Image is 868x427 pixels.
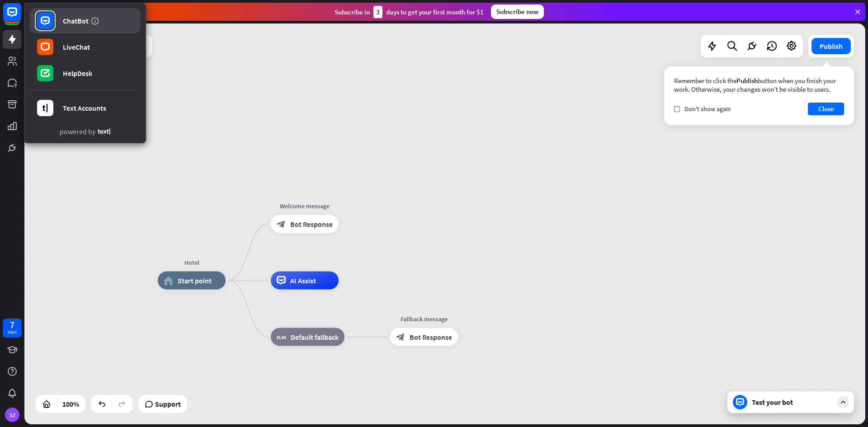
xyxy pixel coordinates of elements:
div: Test your bot [752,398,833,407]
div: 100% [60,397,82,411]
span: AI Assist [290,276,316,285]
div: days [8,329,17,335]
span: Start point [178,276,212,285]
div: Hotel [151,258,232,267]
div: 3 [373,6,382,18]
i: block_bot_response [396,333,405,342]
div: 7 [10,321,14,329]
div: Subscribe now [491,5,544,19]
div: SZ [5,408,19,422]
div: Subscribe in days to get your first month for $1 [335,6,484,18]
span: Publish [736,76,758,85]
span: Don't show again [684,105,731,113]
span: Support [155,397,181,411]
div: Fallback message [383,314,465,324]
button: Close [808,103,844,115]
div: Remember to click the button when you finish your work. Otherwise, your changes won’t be visible ... [674,76,844,94]
i: home_2 [164,276,173,285]
button: Open LiveChat chat widget [7,4,34,31]
i: block_fallback [277,333,286,342]
a: 7 days [3,319,22,338]
span: Default fallback [291,333,339,342]
button: Publish [811,38,851,54]
span: Bot Response [410,333,452,342]
i: block_bot_response [277,220,286,229]
div: Welcome message [264,202,345,211]
span: Bot Response [290,220,333,229]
